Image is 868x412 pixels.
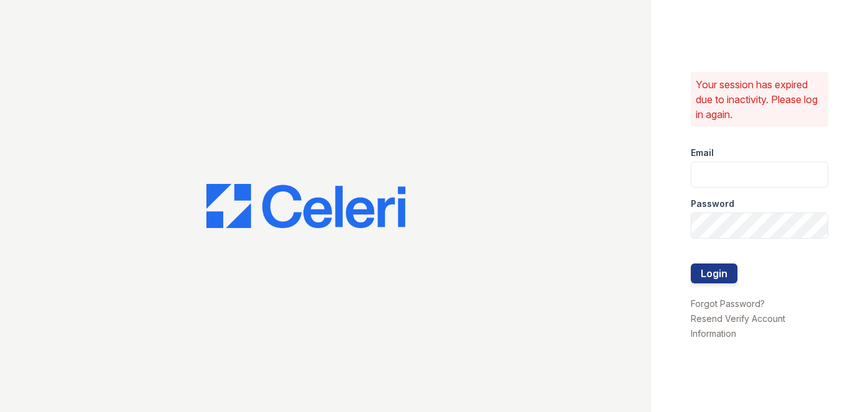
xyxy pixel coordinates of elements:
label: Email [691,147,714,159]
label: Password [691,198,734,210]
button: Login [691,263,737,283]
img: CE_Logo_Blue-a8612792a0a2168367f1c8372b55b34899dd931a85d93a1a3d3e32e68fde9ad4.png [206,184,405,229]
p: Your session has expired due to inactivity. Please log in again. [696,77,823,122]
a: Forgot Password? [691,298,765,309]
a: Resend Verify Account Information [691,313,785,339]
